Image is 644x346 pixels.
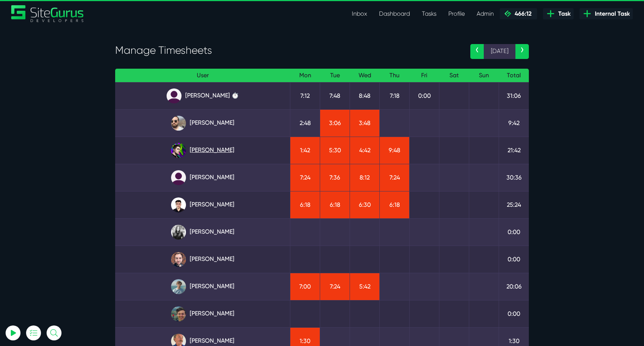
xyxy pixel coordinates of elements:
img: rxuxidhawjjb44sgel4e.png [171,143,186,158]
a: [PERSON_NAME] [121,252,284,267]
a: 466:12 [500,8,537,19]
td: 0:00 [499,300,529,327]
a: Dashboard [373,6,416,21]
span: Internal Task [592,9,630,18]
th: Wed [350,69,380,82]
a: [PERSON_NAME] [121,143,284,158]
td: 0:00 [499,246,529,273]
td: 5:30 [320,137,350,164]
td: 7:24 [290,164,320,191]
a: Inbox [346,6,373,21]
a: [PERSON_NAME] [121,197,284,212]
td: 7:18 [380,82,410,109]
a: [PERSON_NAME] [121,306,284,321]
img: esb8jb8dmrsykbqurfoz.jpg [171,306,186,321]
img: default_qrqg0b.png [171,170,186,185]
a: Profile [442,6,471,21]
th: Sat [439,69,469,82]
td: 3:48 [350,109,380,137]
button: Log In [24,132,106,147]
td: 21:42 [499,137,529,164]
td: 6:18 [380,191,410,218]
a: › [515,44,529,59]
td: 0:00 [499,218,529,246]
th: Tue [320,69,350,82]
td: 7:36 [320,164,350,191]
img: Sitegurus Logo [11,5,84,22]
img: default_qrqg0b.png [167,88,181,103]
td: 9:42 [499,109,529,137]
span: Task [555,9,571,18]
img: tkl4csrki1nqjgf0pb1z.png [171,279,186,294]
td: 8:12 [350,164,380,191]
a: Internal Task [580,8,633,19]
td: 9:48 [380,137,410,164]
td: 1:42 [290,137,320,164]
td: 30:36 [499,164,529,191]
a: Admin [471,6,500,21]
td: 31:06 [499,82,529,109]
td: 6:30 [350,191,380,218]
td: 7:12 [290,82,320,109]
td: 8:48 [350,82,380,109]
input: Email [24,88,106,104]
td: 20:06 [499,273,529,300]
td: 7:48 [320,82,350,109]
th: Sun [469,69,499,82]
th: Thu [380,69,410,82]
img: rgqpcqpgtbr9fmz9rxmm.jpg [171,225,186,240]
th: User [115,69,290,82]
img: xv1kmavyemxtguplm5ir.png [171,197,186,212]
a: [PERSON_NAME] [121,225,284,240]
a: [PERSON_NAME] [121,170,284,185]
td: 7:00 [290,273,320,300]
a: [PERSON_NAME] [121,116,284,131]
td: 7:24 [320,273,350,300]
a: [PERSON_NAME] ⏱️ [121,88,284,103]
a: ‹ [470,44,484,59]
a: Tasks [416,6,442,21]
a: SiteGurus [11,5,84,22]
span: 466:12 [512,10,531,17]
td: 6:18 [320,191,350,218]
a: [PERSON_NAME] [121,279,284,294]
td: 3:06 [320,109,350,137]
img: tfogtqcjwjterk6idyiu.jpg [171,252,186,267]
td: 4:42 [350,137,380,164]
img: ublsy46zpoyz6muduycb.jpg [171,116,186,131]
a: Task [543,8,574,19]
td: 5:42 [350,273,380,300]
td: 2:48 [290,109,320,137]
td: 25:24 [499,191,529,218]
th: Mon [290,69,320,82]
span: [DATE] [484,44,515,59]
th: Total [499,69,529,82]
td: 0:00 [410,82,439,109]
td: 6:18 [290,191,320,218]
td: 7:24 [380,164,410,191]
h3: Manage Timesheets [115,44,459,57]
th: Fri [410,69,439,82]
